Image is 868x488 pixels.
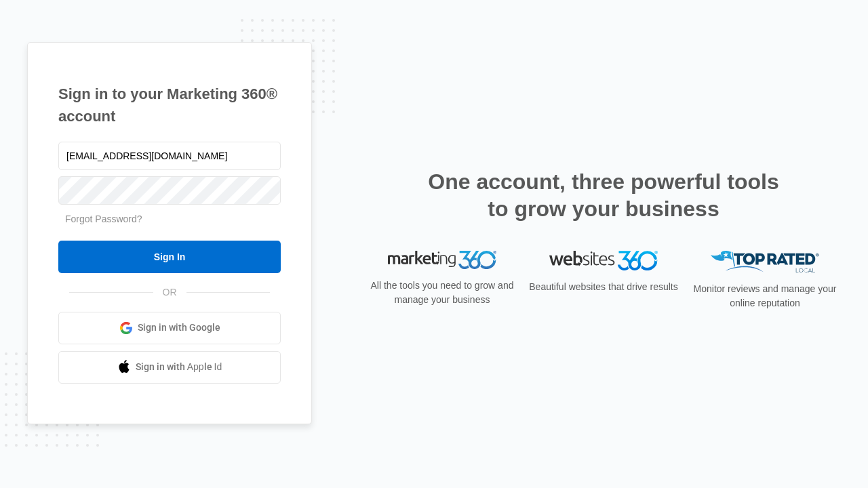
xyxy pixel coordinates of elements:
[366,279,518,307] p: All the tools you need to grow and manage your business
[58,83,281,127] h1: Sign in to your Marketing 360® account
[65,213,142,224] a: Forgot Password?
[153,285,186,300] span: OR
[58,241,281,273] input: Sign In
[58,351,281,384] a: Sign in with Apple Id
[549,251,658,270] img: Websites 360
[58,142,281,170] input: Email
[138,321,220,335] span: Sign in with Google
[528,280,679,294] p: Beautiful websites that drive results
[711,251,819,273] img: Top Rated Local
[424,168,783,222] h2: One account, three powerful tools to grow your business
[136,360,222,374] span: Sign in with Apple Id
[388,251,496,270] img: Marketing 360
[689,282,841,310] p: Monitor reviews and manage your online reputation
[58,312,281,344] a: Sign in with Google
